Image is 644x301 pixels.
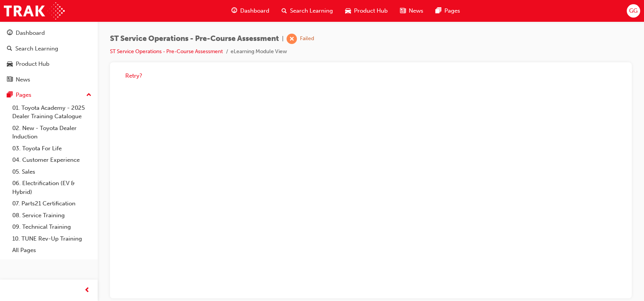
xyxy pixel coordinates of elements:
span: pages-icon [436,6,441,16]
a: 10. TUNE Rev-Up Training [9,233,95,245]
div: Search Learning [15,44,58,53]
span: up-icon [86,90,92,100]
button: Retry? [125,72,142,80]
a: 04. Customer Experience [9,154,95,166]
span: learningRecordVerb_FAIL-icon [287,34,297,44]
button: Pages [3,88,95,102]
a: All Pages [9,244,95,256]
a: 09. Technical Training [9,221,95,233]
a: guage-iconDashboard [225,3,275,19]
span: search-icon [7,46,12,52]
a: car-iconProduct Hub [339,3,394,19]
div: News [16,75,30,84]
span: ST Service Operations - Pre-Course Assessment [110,34,279,43]
span: Dashboard [240,7,269,15]
a: 05. Sales [9,166,95,178]
span: News [409,7,423,15]
a: news-iconNews [394,3,429,19]
span: prev-icon [84,286,90,295]
a: pages-iconPages [429,3,466,19]
a: News [3,73,95,87]
img: Trak [4,2,65,20]
span: car-icon [7,61,13,68]
li: eLearning Module View [231,47,287,56]
div: Pages [16,91,31,99]
a: 07. Parts21 Certification [9,198,95,210]
span: guage-icon [7,30,13,37]
span: search-icon [282,6,287,16]
span: car-icon [345,6,351,16]
span: pages-icon [7,92,13,99]
div: Product Hub [16,60,49,68]
span: news-icon [400,6,406,16]
span: GG [629,7,637,15]
a: Search Learning [3,42,95,56]
a: 01. Toyota Academy - 2025 Dealer Training Catalogue [9,102,95,122]
a: search-iconSearch Learning [275,3,339,19]
a: Dashboard [3,26,95,40]
span: news-icon [7,76,13,83]
div: Dashboard [16,29,45,37]
a: ST Service Operations - Pre-Course Assessment [110,48,223,55]
a: 02. New - Toyota Dealer Induction [9,122,95,143]
div: Failed [300,35,314,42]
button: DashboardSearch LearningProduct HubNews [3,24,95,88]
span: Search Learning [290,7,333,15]
span: guage-icon [231,6,237,16]
span: Pages [444,7,460,15]
a: 03. Toyota For Life [9,143,95,155]
a: Product Hub [3,57,95,71]
span: | [282,34,283,43]
a: 08. Service Training [9,210,95,221]
span: Product Hub [354,7,388,15]
a: 06. Electrification (EV & Hybrid) [9,177,95,198]
button: GG [627,4,640,18]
